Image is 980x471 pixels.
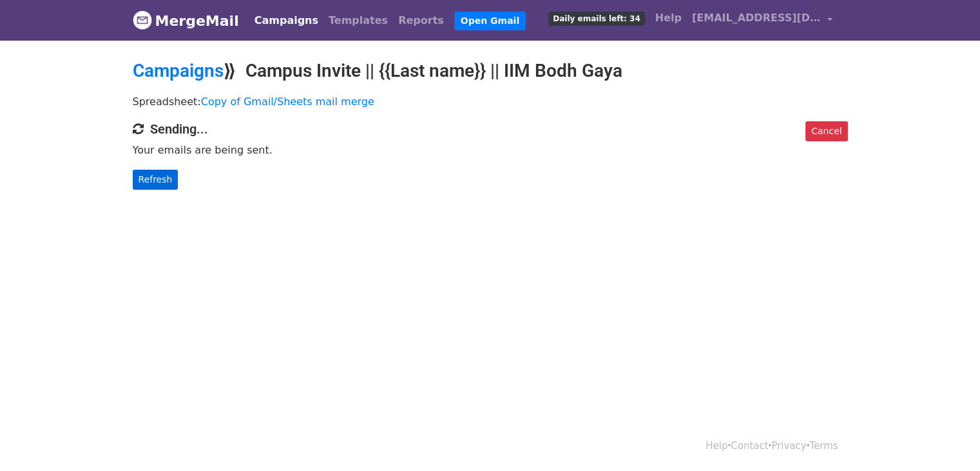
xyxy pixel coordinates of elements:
[201,95,374,108] a: Copy of Gmail/Sheets mail merge
[133,95,848,108] p: Spreadsheet:
[809,440,838,452] a: Terms
[133,121,848,137] h4: Sending...
[393,8,449,34] a: Reports
[323,8,393,34] a: Templates
[133,60,224,81] a: Campaigns
[687,5,838,35] a: [EMAIL_ADDRESS][DOMAIN_NAME]
[454,12,526,30] a: Open Gmail
[133,143,848,157] p: Your emails are being sent.
[548,12,644,26] span: Daily emails left: 34
[731,440,768,452] a: Contact
[771,440,806,452] a: Privacy
[133,10,152,30] img: MergeMail logo
[805,121,847,141] a: Cancel
[249,8,323,34] a: Campaigns
[133,60,848,82] h2: ⟫ Campus Invite || {{Last name}} || IIM Bodh Gaya
[133,7,239,34] a: MergeMail
[650,5,687,31] a: Help
[543,5,649,31] a: Daily emails left: 34
[706,440,727,452] a: Help
[916,409,980,471] iframe: Chat Widget
[133,170,178,190] a: Refresh
[692,10,821,26] span: [EMAIL_ADDRESS][DOMAIN_NAME]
